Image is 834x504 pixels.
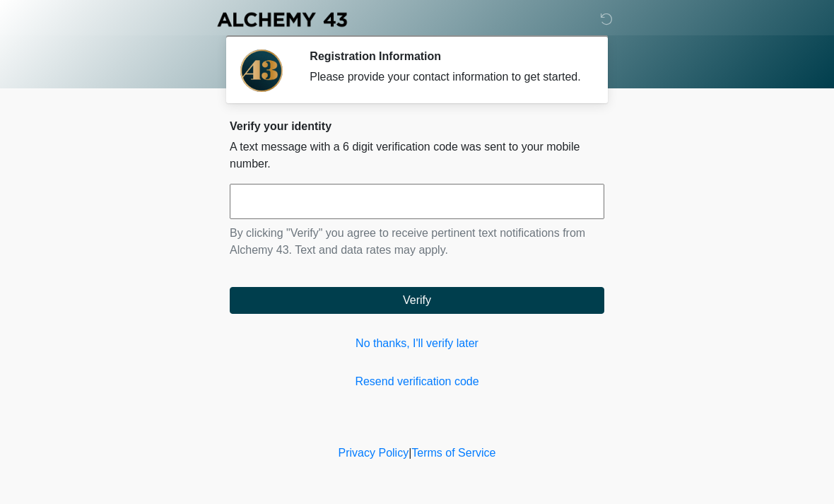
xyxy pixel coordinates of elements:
[230,119,604,133] h2: Verify your identity
[230,287,604,314] button: Verify
[216,11,348,28] img: Alchemy 43 Logo
[310,69,583,86] div: Please provide your contact information to get started.
[339,447,409,459] a: Privacy Policy
[230,373,604,390] a: Resend verification code
[411,447,495,459] a: Terms of Service
[240,49,283,92] img: Agent Avatar
[409,447,411,459] a: |
[230,335,604,352] a: No thanks, I'll verify later
[310,49,583,63] h2: Registration Information
[230,139,604,172] p: A text message with a 6 digit verification code was sent to your mobile number.
[230,225,604,259] p: By clicking "Verify" you agree to receive pertinent text notifications from Alchemy 43. Text and ...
